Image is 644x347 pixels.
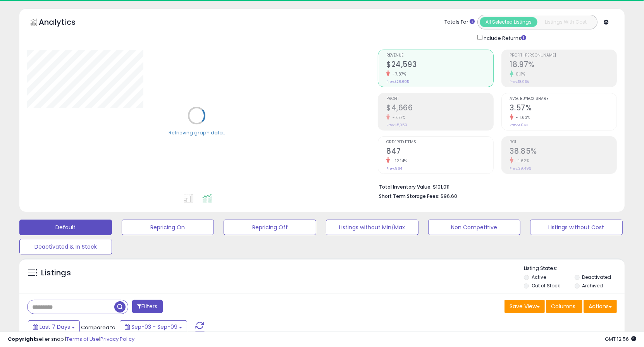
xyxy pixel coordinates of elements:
[605,335,636,343] span: 2025-09-17 12:56 GMT
[551,302,575,310] span: Columns
[390,158,407,164] small: -12.14%
[386,53,493,58] span: Revenue
[584,300,617,313] button: Actions
[582,274,611,280] label: Deactivated
[66,335,99,343] a: Terms of Use
[169,129,225,136] div: Retrieving graph data..
[386,140,493,144] span: Ordered Items
[40,323,70,331] span: Last 7 Days
[513,115,531,120] small: -11.63%
[532,282,560,289] label: Out of Stock
[510,53,616,58] span: Profit [PERSON_NAME]
[510,97,616,101] span: Avg. Buybox Share
[444,19,475,26] div: Totals For
[379,184,432,190] b: Total Inventory Value:
[326,220,418,235] button: Listings without Min/Max
[386,103,493,114] h2: $4,666
[19,220,112,235] button: Default
[510,79,530,84] small: Prev: 18.95%
[390,115,405,120] small: -7.77%
[510,123,529,127] small: Prev: 4.04%
[472,33,536,42] div: Include Returns
[8,336,134,343] div: seller snap | |
[441,192,457,200] span: $96.60
[510,166,532,171] small: Prev: 39.49%
[386,79,409,84] small: Prev: $26,695
[524,265,624,272] p: Listing States:
[505,300,545,313] button: Save View
[386,60,493,70] h2: $24,593
[390,71,406,77] small: -7.87%
[19,239,112,254] button: Deactivated & In Stock
[39,17,91,29] h5: Analytics
[224,220,316,235] button: Repricing Off
[386,97,493,101] span: Profit
[131,323,177,331] span: Sep-03 - Sep-09
[120,320,187,333] button: Sep-03 - Sep-09
[532,274,546,280] label: Active
[530,220,623,235] button: Listings without Cost
[546,300,582,313] button: Columns
[122,220,214,235] button: Repricing On
[510,147,616,157] h2: 38.85%
[386,166,402,171] small: Prev: 964
[428,220,521,235] button: Non Competitive
[81,324,117,331] span: Compared to:
[386,123,407,127] small: Prev: $5,059
[480,17,537,27] button: All Selected Listings
[379,182,611,191] li: $101,011
[513,71,526,77] small: 0.11%
[28,320,80,333] button: Last 7 Days
[537,17,595,27] button: Listings With Cost
[132,300,162,313] button: Filters
[582,282,603,289] label: Archived
[41,268,71,278] h5: Listings
[379,193,439,199] b: Short Term Storage Fees:
[510,103,616,114] h2: 3.57%
[510,60,616,70] h2: 18.97%
[513,158,530,164] small: -1.62%
[100,335,134,343] a: Privacy Policy
[386,147,493,157] h2: 847
[510,140,616,144] span: ROI
[8,335,36,343] strong: Copyright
